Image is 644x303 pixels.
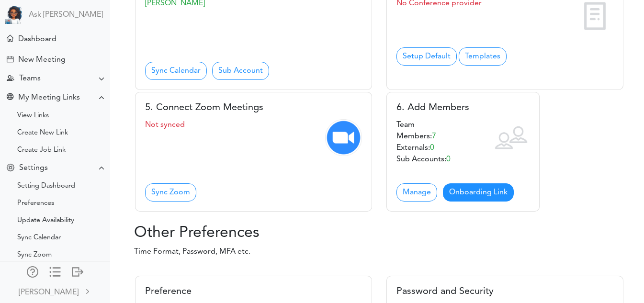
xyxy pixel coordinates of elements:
[49,266,61,276] div: Show only icons
[18,93,80,102] div: My Meeting Links
[7,93,13,102] div: Share Meeting Link
[17,184,75,189] div: Setting Dashboard
[72,266,83,276] div: Log out
[1,281,109,302] a: [PERSON_NAME]
[49,266,61,280] a: Change side menu
[446,156,451,163] span: 0
[7,35,13,42] div: Home
[212,62,269,80] a: Sub Account
[27,266,38,276] div: Manage Members and Externals
[7,56,13,63] div: Creating Meeting
[17,253,52,258] div: Sync Zoom
[396,47,457,66] a: Setup Default
[19,74,41,83] div: Teams
[145,119,362,131] p: Not synced
[396,119,452,165] div: Team Members: Externals: Sub Accounts:
[145,286,362,297] h5: Preference
[134,213,637,242] div: Other Preferences
[430,144,434,152] span: 0
[134,246,637,258] p: Time Format, Password, MFA etc.
[17,148,66,153] div: Create Job Link
[5,5,24,24] img: Powered by TEAMCAL AI
[145,102,362,113] h5: 5. Connect Zoom Meetings
[145,62,207,80] a: Sync Calendar
[19,287,79,298] div: [PERSON_NAME]
[432,133,436,140] span: 7
[7,164,14,173] div: Change Settings
[443,183,514,202] a: Onboarding Link
[325,119,362,156] img: zoom.png
[17,236,61,240] div: Sync Calendar
[17,201,54,206] div: Preferences
[396,102,530,113] h5: 6. Add Members
[17,131,68,135] div: Create New Link
[17,218,74,223] div: Update Availability
[145,183,196,202] a: Sync Zoom
[18,35,56,44] div: Dashboard
[19,164,48,173] div: Settings
[396,183,437,202] a: Manage
[493,119,530,156] img: members.png
[29,11,103,20] a: Ask [PERSON_NAME]
[17,113,49,118] div: View Links
[459,47,507,66] a: Templates
[396,286,613,297] h5: Password and Security
[18,56,66,65] div: New Meeting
